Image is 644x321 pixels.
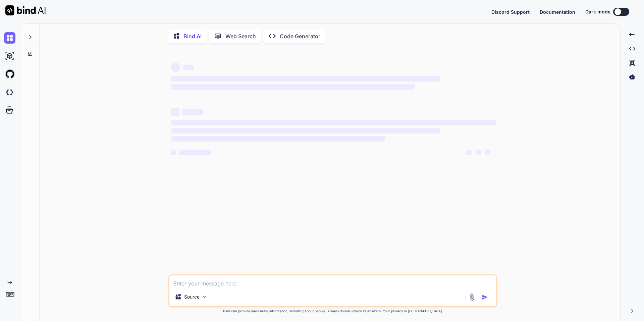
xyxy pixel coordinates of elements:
img: darkCloudIdeIcon [4,87,15,98]
img: ai-studio [4,50,15,62]
img: chat [4,32,15,44]
p: Web Search [225,32,256,40]
p: Bind AI [183,32,202,40]
img: attachment [468,293,476,301]
span: ‌ [171,120,496,125]
span: Documentation [540,9,575,15]
span: ‌ [171,108,179,116]
span: ‌ [476,150,481,155]
span: ‌ [182,109,203,115]
span: Discord Support [491,9,530,15]
button: Discord Support [491,8,530,15]
span: ‌ [183,65,194,70]
span: ‌ [485,150,490,155]
button: Documentation [540,8,575,15]
span: ‌ [171,150,176,155]
img: Pick Models [202,294,207,300]
span: ‌ [171,76,440,82]
span: ‌ [179,150,211,155]
img: Bind AI [5,5,46,15]
span: Dark mode [585,8,610,15]
span: ‌ [466,150,472,155]
span: ‌ [171,128,440,133]
img: githubLight [4,68,15,80]
span: ‌ [171,84,415,90]
span: ‌ [171,63,180,72]
p: Bind can provide inaccurate information, including about people. Always double-check its answers.... [168,309,497,314]
img: icon [481,294,488,301]
p: Source [184,293,200,300]
span: ‌ [171,136,385,142]
p: Code Generator [280,32,320,40]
